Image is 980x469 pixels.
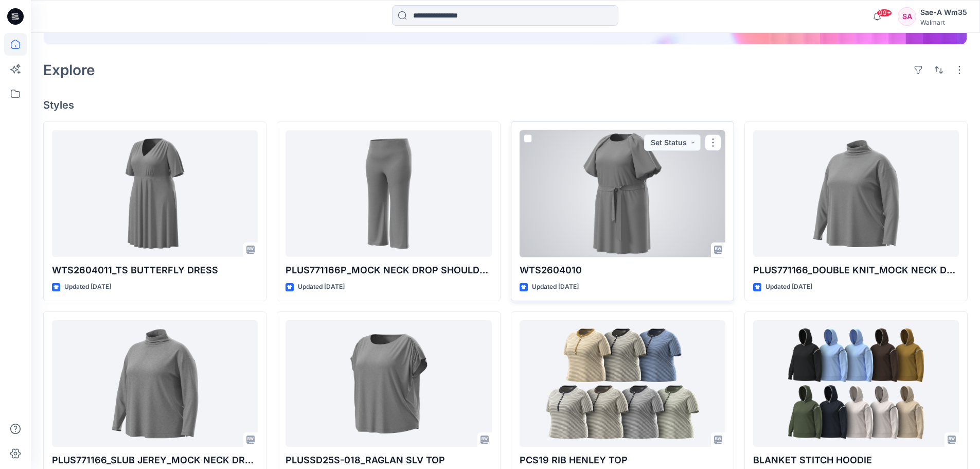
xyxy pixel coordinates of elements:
div: SA [898,7,916,26]
p: Updated [DATE] [532,282,579,292]
p: Updated [DATE] [64,282,111,292]
a: PCS19 RIB HENLEY TOP [520,320,725,447]
p: PCS19 RIB HENLEY TOP [520,453,725,467]
p: PLUS771166P_MOCK NECK DROP SHOULDER TOP/BOTTOM [286,263,491,277]
p: WTS2604010 [520,263,725,277]
a: PLUS771166_DOUBLE KNIT_MOCK NECK DROP SHOULDER TOP [753,130,959,257]
span: 99+ [877,9,892,17]
p: PLUS771166_DOUBLE KNIT_MOCK NECK DROP SHOULDER TOP [753,263,959,277]
a: PLUS771166_SLUB JEREY_MOCK NECK DROP SHOULDER TOP [52,320,258,447]
div: Sae-A Wm35 [920,6,967,19]
a: BLANKET STITCH HOODIE [753,320,959,447]
a: PLUS771166P_MOCK NECK DROP SHOULDER TOP/BOTTOM [286,130,491,257]
a: WTS2604010 [520,130,725,257]
h2: Explore [43,62,95,78]
p: WTS2604011_TS BUTTERFLY DRESS [52,263,258,277]
p: PLUSSD25S-018_RAGLAN SLV TOP [286,453,491,467]
div: Walmart [920,19,967,26]
p: Updated [DATE] [765,282,812,292]
a: PLUSSD25S-018_RAGLAN SLV TOP [286,320,491,447]
p: BLANKET STITCH HOODIE [753,453,959,467]
p: Updated [DATE] [298,282,345,292]
p: PLUS771166_SLUB JEREY_MOCK NECK DROP SHOULDER TOP [52,453,258,467]
a: WTS2604011_TS BUTTERFLY DRESS [52,130,258,257]
h4: Styles [43,99,968,111]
